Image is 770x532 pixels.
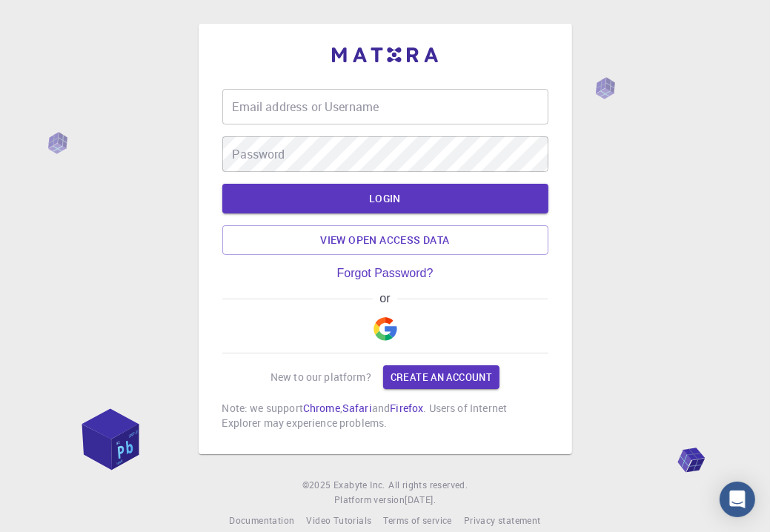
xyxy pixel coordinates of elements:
[222,225,548,255] a: View open access data
[222,401,548,430] p: Note: we support , and . Users of Internet Explorer may experience problems.
[383,514,451,526] span: Terms of service
[306,513,371,528] a: Video Tutorials
[374,317,397,341] img: Google
[306,514,371,526] span: Video Tutorials
[229,513,294,528] a: Documentation
[333,479,385,491] span: Exabyte Inc.
[464,513,541,528] a: Privacy statement
[302,478,333,493] span: © 2025
[464,514,541,526] span: Privacy statement
[388,478,468,493] span: All rights reserved.
[373,292,397,305] span: or
[333,478,385,493] a: Exabyte Inc.
[390,401,423,415] a: Firefox
[222,184,548,213] button: LOGIN
[334,493,405,508] span: Platform version
[383,365,499,389] a: Create an account
[229,514,294,526] span: Documentation
[720,482,755,517] div: Open Intercom Messenger
[405,493,436,505] span: [DATE] .
[271,370,371,385] p: New to our platform?
[342,401,372,415] a: Safari
[383,513,451,528] a: Terms of service
[405,493,436,508] a: [DATE].
[303,401,340,415] a: Chrome
[337,267,434,280] a: Forgot Password?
